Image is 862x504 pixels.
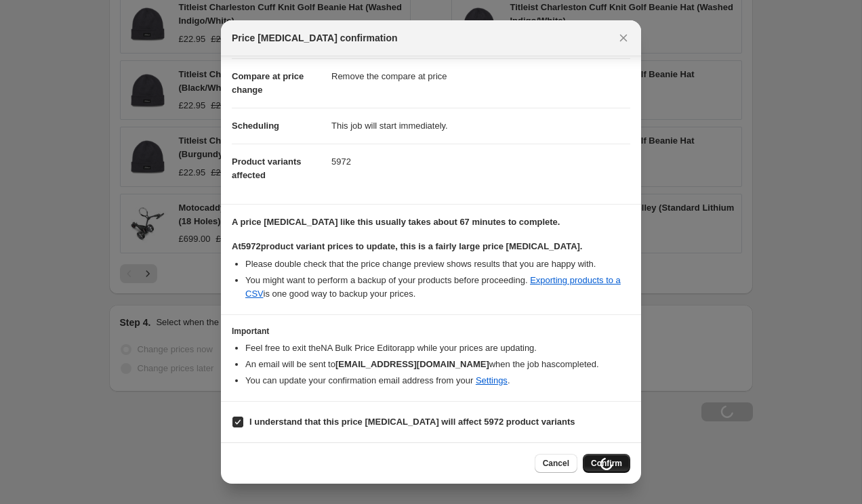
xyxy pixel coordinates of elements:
li: You might want to perform a backup of your products before proceeding. is one good way to backup ... [245,274,630,301]
button: Close [614,28,633,47]
dd: This job will start immediately. [331,108,630,144]
span: Compare at price change [232,71,304,95]
li: Please double check that the price change preview shows results that you are happy with. [245,257,630,271]
dd: Remove the compare at price [331,58,630,94]
a: Exporting products to a CSV [245,275,621,299]
dd: 5972 [331,144,630,180]
span: Scheduling [232,121,279,131]
h3: Important [232,326,630,337]
span: Product variants affected [232,156,302,180]
li: Feel free to exit the NA Bulk Price Editor app while your prices are updating. [245,341,630,355]
li: An email will be sent to when the job has completed . [245,358,630,371]
li: You can update your confirmation email address from your . [245,374,630,387]
b: At 5972 product variant prices to update, this is a fairly large price [MEDICAL_DATA]. [232,241,582,251]
b: A price [MEDICAL_DATA] like this usually takes about 67 minutes to complete. [232,217,560,227]
a: Settings [476,375,508,385]
b: [EMAIL_ADDRESS][DOMAIN_NAME] [335,359,489,369]
b: I understand that this price [MEDICAL_DATA] will affect 5972 product variants [249,417,575,427]
button: Cancel [535,454,577,473]
span: Price [MEDICAL_DATA] confirmation [232,31,398,45]
span: Cancel [543,458,569,469]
